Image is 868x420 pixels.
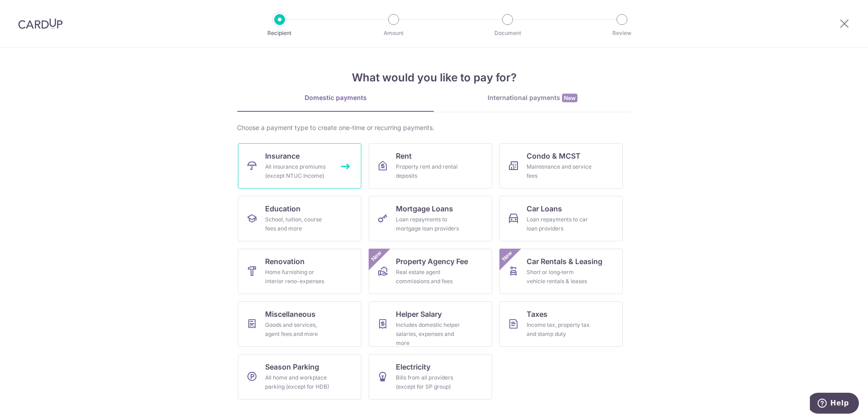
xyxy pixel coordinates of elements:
[810,393,859,415] iframe: Opens a widget where you can find more information
[265,309,316,320] span: Miscellaneous
[237,93,434,102] div: Domestic payments
[396,361,430,372] span: Electricity
[238,301,361,347] a: MiscellaneousGoods and services, agent fees and more
[499,301,623,347] a: TaxesIncome tax, property tax and stamp duty
[588,29,656,38] p: Review
[237,70,631,86] h4: What would you like to pay for?
[265,256,305,267] span: Renovation
[369,301,492,347] a: Helper SalaryIncludes domestic helper salaries, expenses and more
[238,143,361,189] a: InsuranceAll insurance premiums (except NTUC Income)
[527,256,602,267] span: Car Rentals & Leasing
[499,196,623,241] a: Car LoansLoan repayments to car loan providers
[396,162,461,180] div: Property rent and rental deposits
[527,150,581,161] span: Condo & MCST
[265,361,319,372] span: Season Parking
[474,29,541,38] p: Document
[499,143,623,189] a: Condo & MCSTMaintenance and service fees
[238,196,361,241] a: EducationSchool, tuition, course fees and more
[527,268,592,286] div: Short or long‑term vehicle rentals & leases
[396,203,453,214] span: Mortgage Loans
[265,162,330,180] div: All insurance premiums (except NTUC Income)
[265,320,330,339] div: Goods and services, agent fees and more
[396,309,442,320] span: Helper Salary
[369,249,384,264] span: New
[238,249,361,294] a: RenovationHome furnishing or interior reno-expenses
[265,203,301,214] span: Education
[265,215,330,233] div: School, tuition, course fees and more
[265,268,330,286] div: Home furnishing or interior reno-expenses
[527,203,562,214] span: Car Loans
[434,93,631,103] div: International payments
[396,215,461,233] div: Loan repayments to mortgage loan providers
[369,196,492,241] a: Mortgage LoansLoan repayments to mortgage loan providers
[396,320,461,348] div: Includes domestic helper salaries, expenses and more
[369,354,492,400] a: ElectricityBills from all providers (except for SP group)
[246,29,313,38] p: Recipient
[527,309,547,320] span: Taxes
[527,320,592,339] div: Income tax, property tax and stamp duty
[527,162,592,180] div: Maintenance and service fees
[396,150,412,161] span: Rent
[237,123,631,132] div: Choose a payment type to create one-time or recurring payments.
[396,373,461,391] div: Bills from all providers (except for SP group)
[396,268,461,286] div: Real estate agent commissions and fees
[562,94,577,102] span: New
[369,143,492,189] a: RentProperty rent and rental deposits
[500,249,515,264] span: New
[369,249,492,294] a: Property Agency FeeReal estate agent commissions and feesNew
[18,18,63,29] img: CardUp
[265,150,300,161] span: Insurance
[396,256,468,267] span: Property Agency Fee
[238,354,361,400] a: Season ParkingAll home and workplace parking (except for HDB)
[265,373,330,391] div: All home and workplace parking (except for HDB)
[527,215,592,233] div: Loan repayments to car loan providers
[499,249,623,294] a: Car Rentals & LeasingShort or long‑term vehicle rentals & leasesNew
[360,29,427,38] p: Amount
